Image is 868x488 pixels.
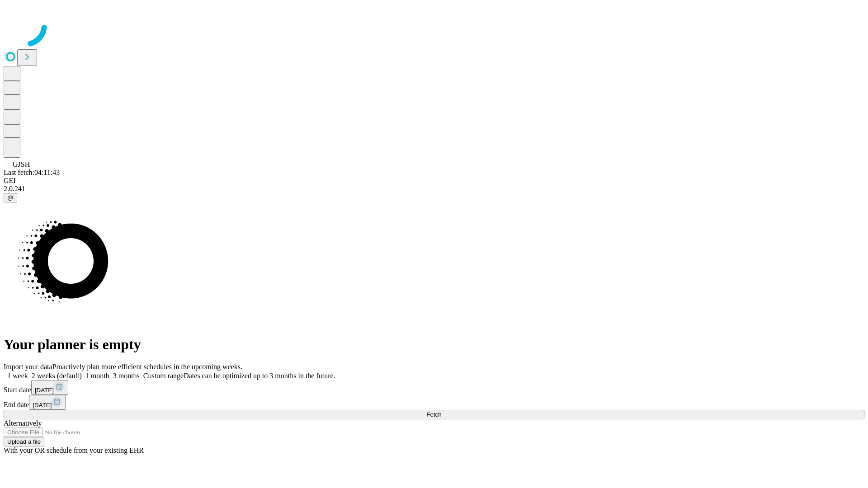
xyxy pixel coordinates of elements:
[13,160,30,168] span: GJSH
[4,185,864,193] div: 2.0.241
[35,387,54,394] span: [DATE]
[4,169,60,176] span: Last fetch: 04:11:43
[32,372,82,380] span: 2 weeks (default)
[4,193,17,202] button: @
[4,437,44,446] button: Upload a file
[31,380,68,395] button: [DATE]
[4,363,52,371] span: Import your data
[4,419,42,427] span: Alternatively
[4,395,864,410] div: End date
[4,446,144,454] span: With your OR schedule from your existing EHR
[29,395,66,410] button: [DATE]
[4,177,864,185] div: GEI
[426,411,441,418] span: Fetch
[184,372,335,380] span: Dates can be optimized up to 3 months in the future.
[33,402,52,408] span: [DATE]
[4,336,864,353] h1: Your planner is empty
[4,380,864,395] div: Start date
[4,410,864,419] button: Fetch
[52,363,242,371] span: Proactively plan more efficient schedules in the upcoming weeks.
[113,372,140,380] span: 3 months
[7,372,28,380] span: 1 week
[85,372,109,380] span: 1 month
[7,194,14,201] span: @
[143,372,184,380] span: Custom range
